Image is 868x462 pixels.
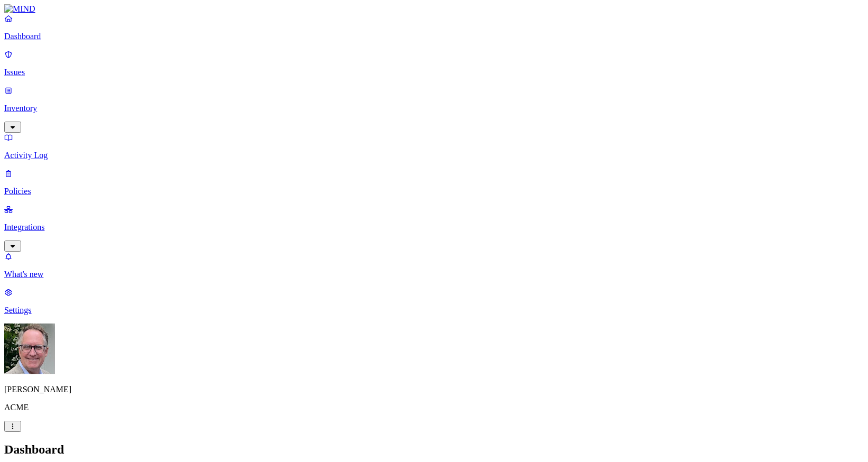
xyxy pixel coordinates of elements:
a: Integrations [4,205,864,250]
p: Dashboard [4,32,864,41]
img: MIND [4,4,35,14]
p: Integrations [4,223,864,232]
a: Dashboard [4,14,864,41]
a: Activity Log [4,133,864,160]
p: What's new [4,270,864,279]
p: ACME [4,403,864,412]
a: Issues [4,50,864,77]
a: Policies [4,169,864,196]
a: Settings [4,288,864,315]
p: Settings [4,306,864,315]
p: Policies [4,187,864,196]
img: Greg Stolhand [4,324,55,374]
p: Activity Log [4,151,864,160]
h2: Dashboard [4,442,864,457]
p: Issues [4,68,864,77]
a: Inventory [4,86,864,131]
p: Inventory [4,104,864,113]
a: What's new [4,252,864,279]
p: [PERSON_NAME] [4,385,864,394]
a: MIND [4,4,864,14]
